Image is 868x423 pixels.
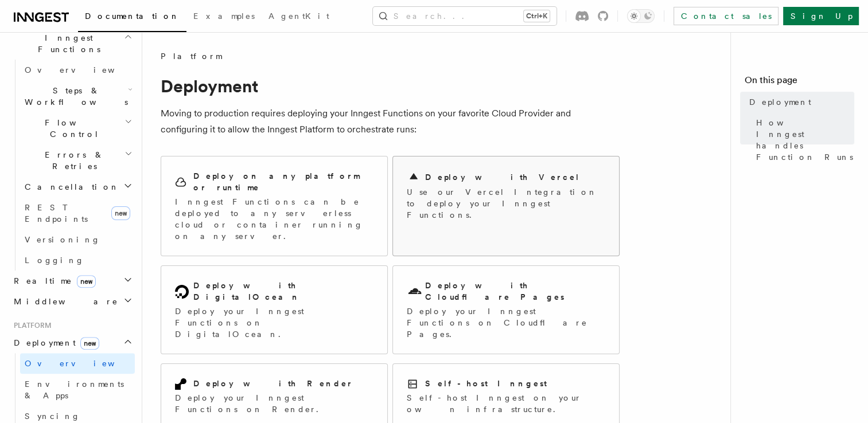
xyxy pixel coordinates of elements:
[9,60,135,271] div: Inngest Functions
[524,10,550,22] kbd: Ctrl+K
[20,374,135,406] a: Environments & Apps
[193,170,373,193] h2: Deploy on any platform or runtime
[175,392,373,415] p: Deploy your Inngest Functions on Render.
[407,392,605,415] p: Self-host Inngest on your own infrastructure.
[25,412,80,421] span: Syncing
[20,181,119,193] span: Cancellation
[186,3,262,31] a: Examples
[77,275,96,288] span: new
[392,265,620,354] a: Deploy with Cloudflare PagesDeploy your Inngest Functions on Cloudflare Pages.
[9,337,99,348] span: Deployment
[20,177,135,197] button: Cancellation
[193,280,373,303] h2: Deploy with DigitalOcean
[161,156,388,256] a: Deploy on any platform or runtimeInngest Functions can be deployed to any serverless cloud or con...
[745,92,854,112] a: Deployment
[20,117,124,140] span: Flow Control
[20,250,135,271] a: Logging
[756,117,854,163] span: How Inngest handles Function Runs
[78,3,186,32] a: Documentation
[9,271,135,291] button: Realtimenew
[752,112,854,167] a: How Inngest handles Function Runs
[425,171,580,183] h2: Deploy with Vercel
[20,144,135,177] button: Errors & Retries
[9,275,96,287] span: Realtime
[783,7,859,25] a: Sign Up
[175,196,373,242] p: Inngest Functions can be deployed to any serverless cloud or container running on any server.
[161,265,388,354] a: Deploy with DigitalOceanDeploy your Inngest Functions on DigitalOcean.
[9,296,118,307] span: Middleware
[9,32,124,55] span: Inngest Functions
[392,156,620,256] a: Deploy with VercelUse our Vercel Integration to deploy your Inngest Functions.
[262,3,336,31] a: AgentKit
[9,321,52,330] span: Platform
[425,378,547,389] h2: Self-host Inngest
[627,9,655,23] button: Toggle dark mode
[20,149,124,172] span: Errors & Retries
[9,28,135,60] button: Inngest Functions
[749,96,811,108] span: Deployment
[80,337,99,350] span: new
[425,280,605,303] h2: Deploy with Cloudflare Pages
[25,359,143,368] span: Overview
[161,105,620,138] p: Moving to production requires deploying your Inngest Functions on your favorite Cloud Provider an...
[407,305,605,340] p: Deploy your Inngest Functions on Cloudflare Pages.
[20,112,135,144] button: Flow Control
[85,11,180,21] span: Documentation
[25,256,84,265] span: Logging
[674,7,779,25] a: Contact sales
[25,379,124,400] span: Environments & Apps
[745,73,854,92] h4: On this page
[20,229,135,250] a: Versioning
[25,235,100,244] span: Versioning
[25,65,143,75] span: Overview
[20,60,135,80] a: Overview
[20,353,135,374] a: Overview
[161,76,620,96] h1: Deployment
[9,332,135,353] button: Deploymentnew
[161,50,221,62] span: Platform
[407,284,423,300] svg: Cloudflare
[20,197,135,229] a: REST Endpointsnew
[20,85,128,108] span: Steps & Workflows
[9,291,135,312] button: Middleware
[268,11,329,21] span: AgentKit
[20,80,135,112] button: Steps & Workflows
[111,206,130,220] span: new
[373,7,556,25] button: Search...Ctrl+K
[193,378,353,389] h2: Deploy with Render
[407,186,605,221] p: Use our Vercel Integration to deploy your Inngest Functions.
[193,11,255,21] span: Examples
[25,203,88,224] span: REST Endpoints
[175,305,373,340] p: Deploy your Inngest Functions on DigitalOcean.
